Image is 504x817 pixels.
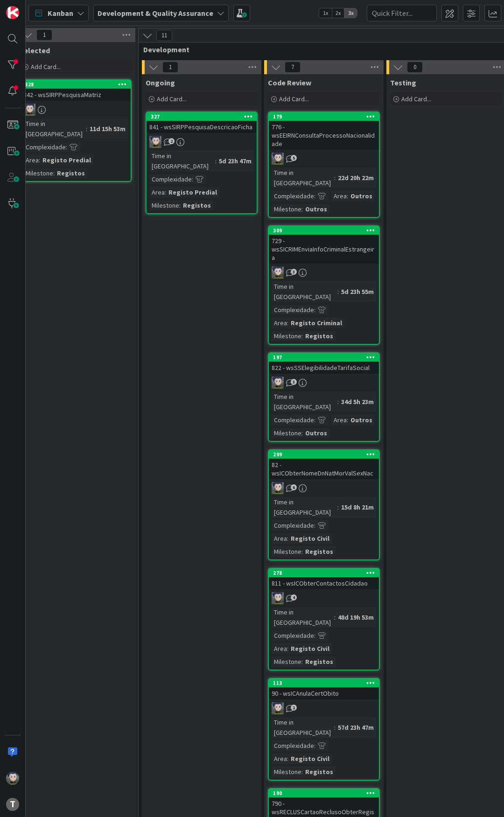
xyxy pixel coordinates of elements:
div: 190 [269,789,379,797]
div: LS [269,702,379,714]
div: LS [269,153,379,165]
input: Quick Filter... [367,5,437,21]
span: Ongoing [146,78,175,87]
div: Complexidade [272,630,314,641]
img: LS [272,482,284,494]
div: LS [269,266,379,279]
div: Milestone [272,428,301,438]
div: Time in [GEOGRAPHIC_DATA] [23,119,86,139]
span: 2 [168,138,175,144]
div: Complexidade [272,305,314,315]
div: 822 - wsSSElegibilidadeTarifaSocial [269,362,379,374]
div: 29982 - wsICObterNomeDnNatMorValSexNac [269,450,379,479]
div: Area [149,187,165,197]
span: : [314,191,315,201]
span: : [347,191,348,201]
span: : [287,643,288,654]
span: : [314,520,315,531]
div: Registos [55,168,87,178]
div: 299 [273,451,379,458]
div: 90 - wsICAnulaCertObito [269,687,379,699]
span: 6 [291,484,297,490]
span: : [301,767,303,777]
div: Complexidade [272,415,314,425]
div: Time in [GEOGRAPHIC_DATA] [272,607,334,628]
div: 197 [269,353,379,362]
span: 3x [344,8,357,18]
div: Outros [303,428,329,438]
img: LS [272,702,284,714]
span: : [179,200,181,210]
div: 729 - wsSICRIMEnviaInfoCriminalEstrangeira [269,235,379,264]
div: Registo Civil [288,643,332,654]
div: Complexidade [272,740,314,751]
span: : [337,502,339,512]
div: 842 - wsSIRPPesquisaMatriz [21,89,131,101]
img: LS [272,153,284,165]
div: 113 [269,679,379,687]
div: Milestone [272,546,301,557]
span: : [301,428,303,438]
div: Registos [303,546,336,557]
div: Time in [GEOGRAPHIC_DATA] [272,497,337,517]
span: : [314,415,315,425]
div: 299 [269,450,379,459]
a: 29982 - wsICObterNomeDnNatMorValSexNacLSTime in [GEOGRAPHIC_DATA]:15d 8h 21mComplexidade:Area:Reg... [268,449,380,560]
div: Time in [GEOGRAPHIC_DATA] [272,717,334,738]
span: 1 [291,705,297,711]
span: : [334,173,336,183]
div: T [6,798,19,811]
div: 328 [25,81,131,88]
div: Area [272,754,287,764]
div: Milestone [272,767,301,777]
div: 278811 - wsICObterContactosCidadao [269,569,379,589]
div: 197822 - wsSSElegibilidadeTarifaSocial [269,353,379,374]
span: : [39,155,40,165]
div: LS [147,136,257,148]
span: : [314,740,315,751]
div: 11390 - wsICAnulaCertObito [269,679,379,699]
div: 82 - wsICObterNomeDnNatMorValSexNac [269,459,379,479]
span: Selected [20,46,50,55]
span: : [337,397,339,407]
span: 0 [407,62,423,73]
span: Add Card... [401,95,431,103]
div: Time in [GEOGRAPHIC_DATA] [272,281,337,302]
div: Area [331,191,347,201]
div: Milestone [149,200,179,210]
div: 57d 23h 47m [336,722,376,733]
div: 113 [273,680,379,686]
span: 7 [285,62,301,73]
span: 1 [36,29,52,41]
div: 328 [21,80,131,89]
div: Registos [303,767,336,777]
div: Time in [GEOGRAPHIC_DATA] [272,168,334,188]
div: 811 - wsICObterContactosCidadao [269,577,379,589]
span: : [347,415,348,425]
img: LS [23,104,35,116]
span: : [337,286,339,297]
div: 278 [273,570,379,576]
b: Development & Quality Assurance [98,8,213,18]
img: LS [149,136,161,148]
span: : [334,722,336,733]
div: 190 [273,790,379,796]
div: Time in [GEOGRAPHIC_DATA] [272,391,337,412]
span: : [334,612,336,622]
div: 309 [273,227,379,234]
div: Area [272,643,287,654]
div: Registo Predial [40,155,93,165]
div: Registos [303,331,336,341]
span: : [287,318,288,328]
div: Milestone [272,656,301,667]
div: Registo Predial [166,187,219,197]
div: Registos [181,200,213,210]
div: Milestone [272,331,301,341]
div: Registo Criminal [288,318,344,328]
div: LS [21,104,131,116]
div: Registo Civil [288,754,332,764]
img: LS [272,592,284,604]
img: Visit kanbanzone.com [6,6,19,19]
div: 179 [273,113,379,120]
div: Area [272,318,287,328]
